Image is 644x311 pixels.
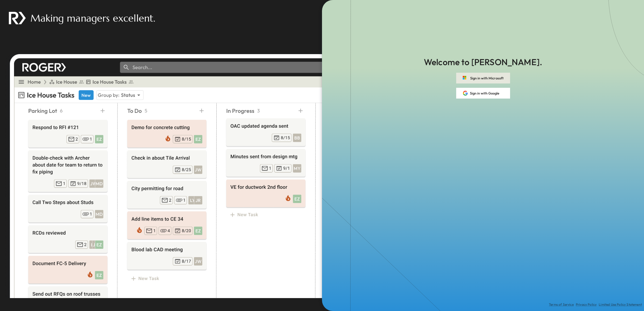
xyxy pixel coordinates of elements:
p: Making managers excellent. [30,11,155,25]
a: Privacy Policy [576,302,597,307]
button: Sign in with Microsoft [456,73,510,83]
a: Terms of Service [549,302,574,307]
button: Sign in with Google [456,88,510,99]
a: Limited Use Policy Statement [599,302,642,307]
p: Welcome to [PERSON_NAME]. [424,56,542,68]
img: landing_page_inbox.png [4,49,500,298]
